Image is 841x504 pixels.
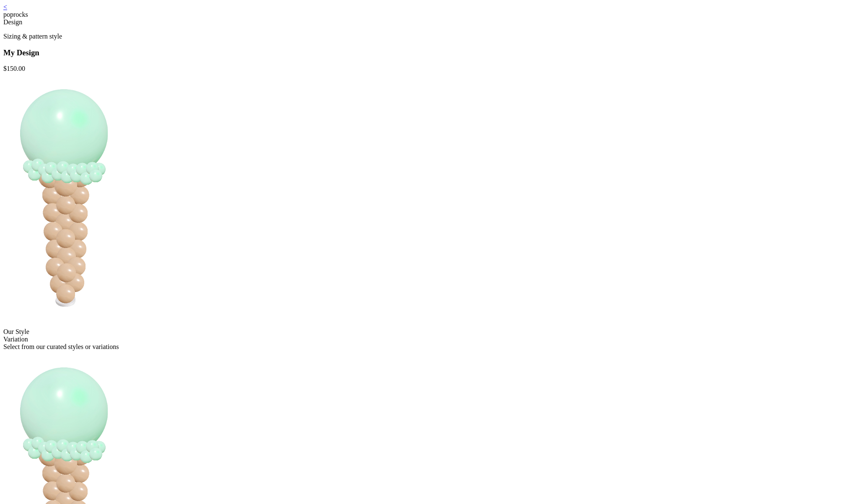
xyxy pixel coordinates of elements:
img: Single Scoop [3,72,125,326]
div: Select from our curated styles or variations [3,343,838,351]
h3: My Design [3,48,838,57]
a: < [3,3,7,10]
div: $ 150.00 [3,65,838,72]
div: Variation [3,336,838,343]
div: Design [3,18,838,26]
div: poprocks [3,11,838,18]
p: Sizing & pattern style [3,33,838,40]
div: Our Style [3,328,838,336]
